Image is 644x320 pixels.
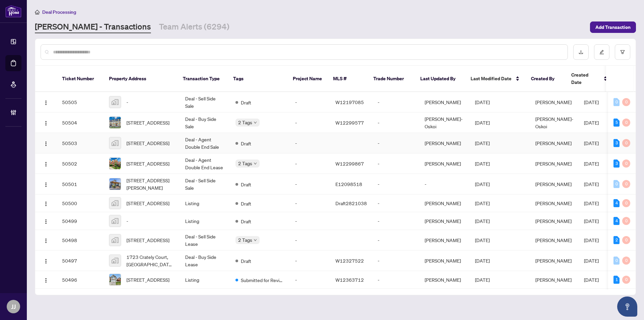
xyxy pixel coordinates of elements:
td: Listing [180,212,230,230]
img: thumbnail-img [109,274,121,285]
td: Deal - Sell Side Lease [180,230,230,250]
th: Created By [526,66,566,92]
span: [DATE] [584,218,599,224]
td: - [419,174,470,194]
div: 4 [613,199,620,207]
div: 0 [622,276,630,284]
td: 50502 [57,153,104,174]
td: - [290,153,330,174]
span: [PERSON_NAME] [535,258,572,264]
span: down [254,238,257,242]
span: Add Transaction [595,22,631,33]
span: Draft [241,181,251,188]
span: [STREET_ADDRESS] [126,276,169,283]
div: 1 [613,276,620,284]
span: edit [599,50,604,54]
span: [STREET_ADDRESS] [126,199,169,207]
td: - [372,271,419,289]
span: Deal Processing [42,9,76,15]
th: MLS # [328,66,368,92]
span: [DATE] [475,237,490,243]
td: [PERSON_NAME]-Oskoi [419,112,470,133]
span: [PERSON_NAME] [535,237,572,243]
div: 0 [622,217,630,225]
th: Tags [228,66,287,92]
div: 3 [613,159,620,168]
td: 50501 [57,174,104,194]
img: thumbnail-img [109,197,121,209]
td: 50499 [57,212,104,230]
button: Logo [41,274,51,285]
span: [DATE] [584,237,599,243]
td: - [290,92,330,112]
img: thumbnail-img [109,234,121,246]
td: - [372,174,419,194]
td: Deal - Sell Side Sale [180,92,230,112]
td: 50496 [57,271,104,289]
span: [DATE] [475,161,490,167]
td: 50504 [57,112,104,133]
span: [DATE] [584,99,599,105]
th: Last Modified Date [465,66,526,92]
span: [PERSON_NAME] [535,218,572,224]
span: Submitted for Review [241,276,284,284]
span: Draft [241,257,251,265]
span: [PERSON_NAME] [535,161,572,167]
td: - [372,92,419,112]
img: Logo [43,238,49,243]
span: [DATE] [584,258,599,264]
span: [STREET_ADDRESS] [126,236,169,244]
div: 0 [613,180,620,188]
img: Logo [43,121,49,126]
td: - [290,212,330,230]
img: thumbnail-img [109,137,121,149]
td: Deal - Buy Side Sale [180,112,230,133]
img: thumbnail-img [109,255,121,266]
td: Listing [180,194,230,212]
span: [DATE] [584,277,599,283]
td: [PERSON_NAME] [419,250,470,271]
span: JJ [11,302,16,311]
img: Logo [43,201,49,207]
td: 50505 [57,92,104,112]
td: [PERSON_NAME] [419,194,470,212]
span: Created Date [571,71,599,86]
th: Property Address [104,66,177,92]
button: Logo [41,158,51,169]
span: [PERSON_NAME] [535,181,572,187]
td: Deal - Buy Side Lease [180,250,230,271]
img: Logo [43,219,49,224]
img: Logo [43,100,49,105]
span: 2 Tags [238,159,252,167]
th: Ticket Number [57,66,104,92]
span: Last Modified Date [471,75,512,82]
td: - [290,194,330,212]
span: W12299577 [335,120,364,126]
div: 0 [613,98,620,106]
span: [DATE] [475,258,490,264]
th: Transaction Type [177,66,228,92]
td: [PERSON_NAME] [419,133,470,153]
span: [PERSON_NAME] [535,140,572,146]
span: Draft [241,200,251,207]
div: 0 [622,236,630,244]
span: home [35,10,40,14]
span: [PERSON_NAME] [535,200,572,206]
td: - [372,230,419,250]
td: Deal - Agent Double End Lease [180,153,230,174]
td: - [290,112,330,133]
button: Logo [41,216,51,226]
button: Open asap [617,296,637,317]
span: [DATE] [475,140,490,146]
a: [PERSON_NAME] - Transactions [35,21,151,33]
div: 0 [622,199,630,207]
td: Deal - Agent Double End Sale [180,133,230,153]
span: 2 Tags [238,236,252,244]
img: Logo [43,182,49,187]
div: 0 [622,180,630,188]
span: [DATE] [475,120,490,126]
span: - [126,217,128,225]
span: [STREET_ADDRESS] [126,160,169,167]
img: thumbnail-img [109,117,121,128]
span: download [579,50,583,54]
